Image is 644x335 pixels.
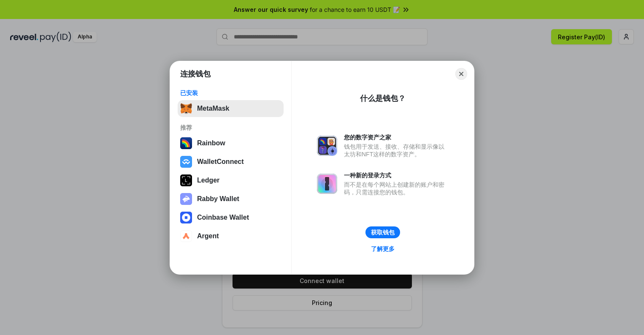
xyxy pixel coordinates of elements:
div: 什么是钱包？ [360,93,406,103]
div: 一种新的登录方式 [344,172,449,179]
div: Rabby Wallet [197,195,239,203]
div: 了解更多 [371,245,395,253]
button: Coinbase Wallet [178,209,284,226]
img: svg+xml,%3Csvg%20xmlns%3D%22http%3A%2F%2Fwww.w3.org%2F2000%2Fsvg%22%20fill%3D%22none%22%20viewBox... [317,136,337,156]
div: Coinbase Wallet [197,214,249,221]
div: MetaMask [197,105,229,112]
button: MetaMask [178,100,284,117]
div: 获取钱包 [371,229,395,236]
div: 而不是在每个网站上创建新的账户和密码，只需连接您的钱包。 [344,181,449,196]
button: Rainbow [178,135,284,152]
img: svg+xml,%3Csvg%20fill%3D%22none%22%20height%3D%2233%22%20viewBox%3D%220%200%2035%2033%22%20width%... [180,103,192,114]
button: Close [455,68,467,80]
img: svg+xml,%3Csvg%20width%3D%2228%22%20height%3D%2228%22%20viewBox%3D%220%200%2028%2028%22%20fill%3D... [180,230,192,242]
img: svg+xml,%3Csvg%20width%3D%22120%22%20height%3D%22120%22%20viewBox%3D%220%200%20120%20120%22%20fil... [180,137,192,149]
img: svg+xml,%3Csvg%20xmlns%3D%22http%3A%2F%2Fwww.w3.org%2F2000%2Fsvg%22%20width%3D%2228%22%20height%3... [180,174,192,186]
div: 您的数字资产之家 [344,133,449,141]
img: svg+xml,%3Csvg%20xmlns%3D%22http%3A%2F%2Fwww.w3.org%2F2000%2Fsvg%22%20fill%3D%22none%22%20viewBox... [180,193,192,205]
div: 钱包用于发送、接收、存储和显示像以太坊和NFT这样的数字资产。 [344,143,449,158]
button: Ledger [178,172,284,189]
div: Ledger [197,177,219,184]
button: 获取钱包 [365,226,400,238]
button: WalletConnect [178,153,284,170]
div: 推荐 [180,124,281,131]
img: svg+xml,%3Csvg%20width%3D%2228%22%20height%3D%2228%22%20viewBox%3D%220%200%2028%2028%22%20fill%3D... [180,212,192,223]
div: WalletConnect [197,158,244,166]
div: Argent [197,232,219,240]
div: 已安装 [180,89,281,97]
h1: 连接钱包 [180,69,211,79]
button: Argent [178,228,284,245]
button: Rabby Wallet [178,191,284,207]
a: 了解更多 [366,243,400,254]
img: svg+xml,%3Csvg%20width%3D%2228%22%20height%3D%2228%22%20viewBox%3D%220%200%2028%2028%22%20fill%3D... [180,156,192,168]
img: svg+xml,%3Csvg%20xmlns%3D%22http%3A%2F%2Fwww.w3.org%2F2000%2Fsvg%22%20fill%3D%22none%22%20viewBox... [317,174,337,194]
div: Rainbow [197,139,225,147]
